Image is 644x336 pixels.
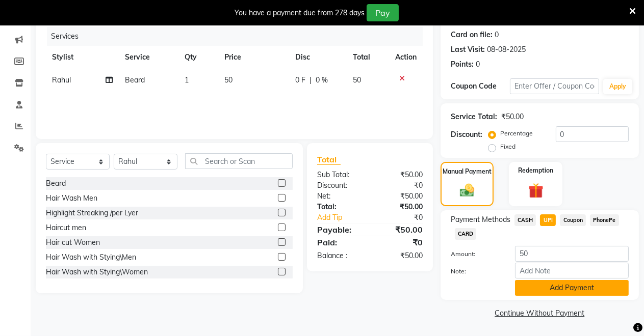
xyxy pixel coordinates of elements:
img: _cash.svg [455,182,479,199]
div: Service Total: [451,111,497,122]
div: Last Visit: [451,44,485,55]
th: Action [389,46,423,69]
span: PhonePe [590,214,619,226]
input: Add Note [515,263,629,278]
a: Add Tip [310,212,380,223]
div: Discount: [310,180,370,191]
span: Beard [125,75,145,85]
th: Price [218,46,289,69]
label: Redemption [518,166,553,175]
div: Hair cut Women [46,237,100,248]
div: Points: [451,59,474,70]
div: 0 [495,30,499,40]
div: Hair Wash with Stying\Women [46,267,148,277]
span: Payment Methods [451,214,510,225]
div: ₹50.00 [370,170,430,180]
div: Paid: [310,236,370,248]
span: 50 [224,75,233,85]
div: Payable: [310,223,370,236]
label: Note: [443,267,507,276]
div: ₹50.00 [501,111,524,122]
span: 50 [353,75,361,85]
div: Highlight Streaking /per Lyer [46,208,138,218]
div: ₹50.00 [370,191,430,202]
span: 0 % [316,75,328,86]
span: UPI [540,214,556,226]
span: Coupon [560,214,586,226]
th: Disc [289,46,347,69]
div: Total: [310,202,370,212]
div: ₹0 [370,180,430,191]
input: Enter Offer / Coupon Code [510,78,599,94]
label: Percentage [500,129,533,138]
th: Total [347,46,389,69]
div: Hair Wash Men [46,193,97,204]
th: Stylist [46,46,119,69]
th: Qty [178,46,218,69]
input: Amount [515,246,629,262]
div: Coupon Code [451,81,510,92]
div: ₹50.00 [370,250,430,261]
label: Amount: [443,249,507,259]
img: _gift.svg [524,181,549,200]
div: Services [47,27,430,46]
div: Discount: [451,129,482,140]
div: Haircut men [46,222,86,233]
div: Net: [310,191,370,202]
span: CASH [514,214,536,226]
span: | [310,75,312,86]
div: ₹50.00 [370,202,430,212]
div: You have a payment due from 278 days [235,8,365,18]
th: Service [119,46,178,69]
label: Manual Payment [443,167,492,176]
div: ₹0 [370,236,430,248]
div: Hair Wash with Stying\Men [46,252,136,263]
button: Add Payment [515,280,629,296]
div: Beard [46,178,66,189]
div: ₹0 [380,212,430,223]
a: Continue Without Payment [443,308,637,319]
input: Search or Scan [185,153,293,169]
div: ₹50.00 [370,223,430,236]
div: Balance : [310,250,370,261]
label: Fixed [500,142,516,151]
span: CARD [455,228,477,240]
div: Sub Total: [310,170,370,180]
span: 1 [185,75,189,85]
span: Rahul [52,75,71,85]
button: Pay [367,4,399,21]
div: 0 [476,59,480,70]
div: 08-08-2025 [487,44,526,55]
span: Total [317,154,341,165]
span: 0 F [295,75,305,86]
button: Apply [603,79,632,94]
div: Card on file: [451,30,493,40]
